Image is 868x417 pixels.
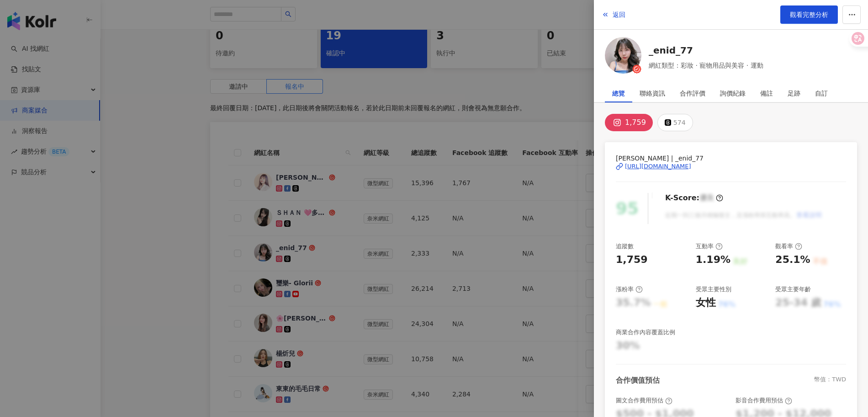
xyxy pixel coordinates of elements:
div: 1,759 [616,253,648,267]
button: 返回 [601,5,626,24]
span: 返回 [613,11,625,18]
div: 25.1% [775,253,810,267]
a: 觀看完整分析 [780,5,838,24]
a: KOL Avatar [605,37,641,77]
div: 詢價紀錄 [720,84,746,102]
div: 商業合作內容覆蓋比例 [616,328,675,337]
div: 574 [673,116,686,129]
div: 自訂 [815,84,828,102]
span: 網紅類型：彩妝 · 寵物用品與美容 · 運動 [649,60,763,70]
div: 合作價值預估 [616,375,660,385]
div: 1.19% [696,253,730,267]
img: KOL Avatar [605,37,641,74]
div: 女性 [696,296,716,310]
div: 漲粉率 [616,285,643,294]
div: 影音合作費用預估 [736,396,792,405]
span: 觀看完整分析 [790,11,828,18]
div: 受眾主要性別 [696,285,731,294]
div: [URL][DOMAIN_NAME] [625,162,691,171]
div: 觀看率 [775,242,802,251]
div: 追蹤數 [616,242,634,251]
div: 1,759 [625,116,646,129]
div: 圖文合作費用預估 [616,396,672,405]
div: K-Score : [665,193,723,203]
div: 聯絡資訊 [640,84,665,102]
a: [URL][DOMAIN_NAME] [616,162,846,171]
div: 足跡 [788,84,800,102]
span: [PERSON_NAME] | _enid_77 [616,153,846,163]
button: 1,759 [605,114,653,131]
button: 574 [657,114,693,131]
div: 備註 [760,84,773,102]
div: 總覽 [612,84,625,102]
div: 受眾主要年齡 [775,285,811,294]
div: 互動率 [696,242,723,251]
div: 幣值：TWD [814,375,846,385]
div: 合作評價 [680,84,705,102]
a: _enid_77 [649,44,763,57]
